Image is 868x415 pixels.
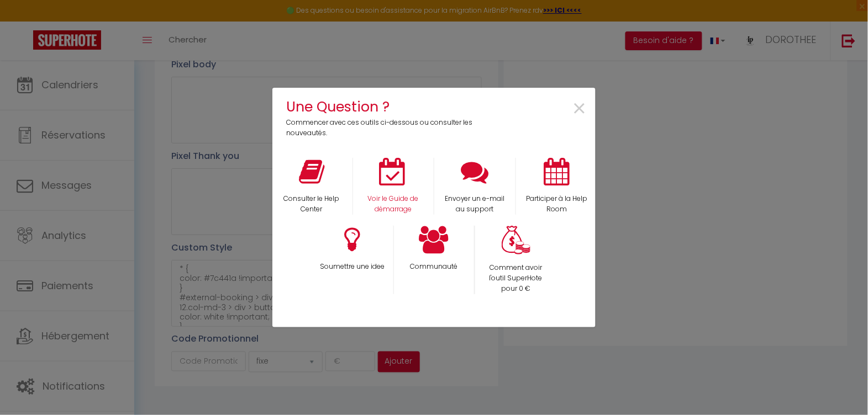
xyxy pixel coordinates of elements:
[286,118,480,139] p: Commencer avec ces outils ci-dessous ou consulter les nouveautés.
[441,194,509,215] p: Envoyer un e-mail au support
[360,194,427,215] p: Voir le Guide de démarrage
[502,226,530,255] img: Money bag
[572,92,587,126] span: ×
[523,194,590,215] p: Participer à la Help Room
[401,262,467,272] p: Communauté
[278,194,345,215] p: Consulter le Help Center
[286,96,480,118] h4: Une Question ?
[483,263,550,294] p: Comment avoir l'outil SuperHote pour 0 €
[572,97,587,121] button: Close
[319,262,386,272] p: Soumettre une idee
